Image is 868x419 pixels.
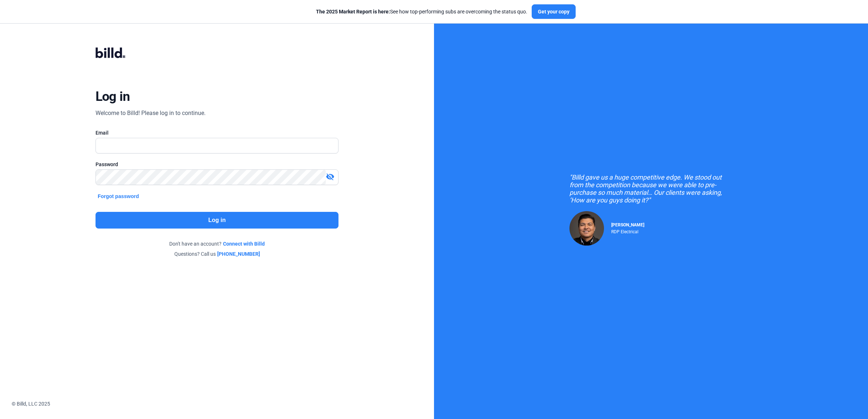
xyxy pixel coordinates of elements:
button: Get your copy [532,4,576,19]
div: RDP Electrical [611,227,644,234]
button: Forgot password [96,192,141,200]
div: Email [96,129,338,136]
div: Password [96,161,338,168]
div: See how top-performing subs are overcoming the status quo. [316,8,527,15]
div: Don't have an account? [96,240,338,247]
a: Connect with Billd [223,240,265,247]
div: Welcome to Billd! Please log in to continue. [96,109,206,118]
button: Log in [96,212,338,229]
span: [PERSON_NAME] [611,222,644,227]
img: Raul Pacheco [569,211,604,246]
a: [PHONE_NUMBER] [217,250,260,258]
mat-icon: visibility_off [326,172,334,181]
div: "Billd gave us a huge competitive edge. We stood out from the competition because we were able to... [569,173,733,204]
span: The 2025 Market Report is here: [316,9,390,15]
div: Log in [96,89,130,104]
div: Questions? Call us [96,250,338,258]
